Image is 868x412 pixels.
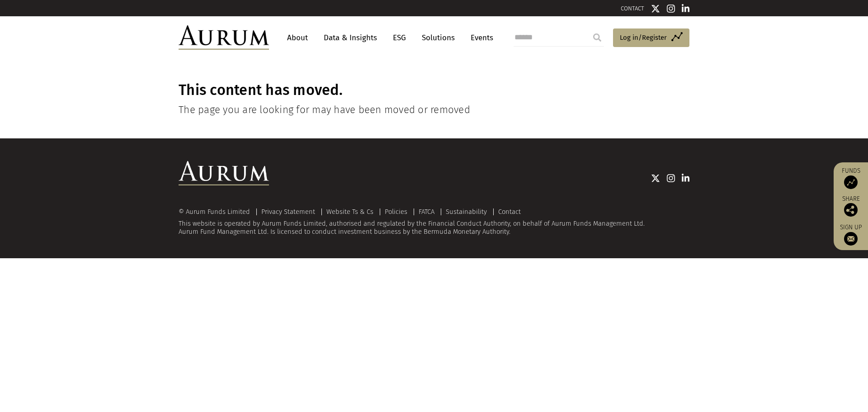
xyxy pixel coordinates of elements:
img: Linkedin icon [682,4,690,13]
div: This website is operated by Aurum Funds Limited, authorised and regulated by the Financial Conduc... [179,208,689,236]
a: CONTACT [621,5,644,12]
img: Instagram icon [667,4,675,13]
div: © Aurum Funds Limited [179,208,255,215]
a: Policies [385,208,407,216]
img: Aurum Logo [179,161,269,185]
img: Access Funds [844,175,858,189]
img: Linkedin icon [682,174,690,183]
a: ESG [388,29,410,46]
span: Log in/Register [620,32,667,43]
a: Solutions [417,29,459,46]
a: Events [466,29,493,46]
input: Submit [588,28,606,47]
a: Contact [498,208,521,216]
img: Sign up to our newsletter [844,232,858,246]
a: Funds [838,167,863,189]
a: Privacy Statement [261,208,315,216]
a: Website Ts & Cs [326,208,373,216]
h1: This content has moved. [179,81,689,99]
a: Sign up [838,223,863,246]
div: Share [838,196,863,217]
h4: The page you are looking for may have been moved or removed [179,104,689,116]
img: Share this post [844,203,858,217]
a: Log in/Register [613,28,689,47]
img: Twitter icon [651,4,660,13]
a: FATCA [419,208,434,216]
img: Instagram icon [667,174,675,183]
a: Data & Insights [319,29,382,46]
a: About [283,29,312,46]
img: Twitter icon [651,174,660,183]
img: Aurum [179,25,269,50]
a: Sustainability [446,208,487,216]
